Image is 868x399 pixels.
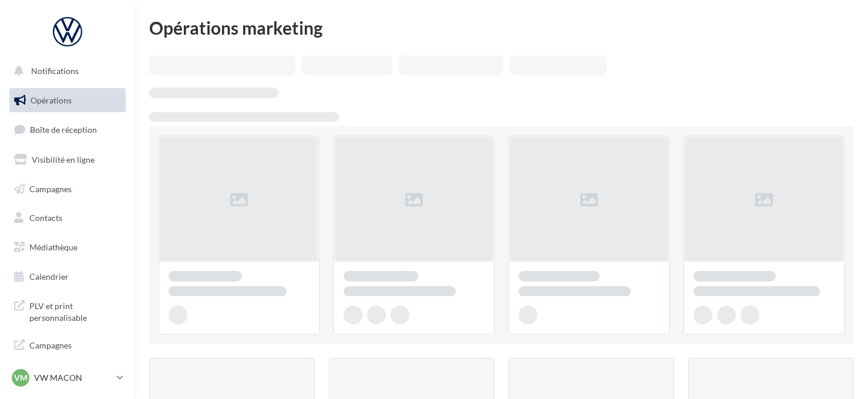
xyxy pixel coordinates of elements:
a: PLV et print personnalisable [7,293,128,328]
a: Opérations [7,88,128,113]
span: Calendrier [29,271,69,281]
p: VW MACON [34,372,112,384]
a: Visibilité en ligne [7,147,128,172]
span: Opérations [31,95,72,105]
span: VM [14,372,28,384]
a: Boîte de réception [7,117,128,142]
span: Campagnes DataOnDemand [29,337,121,363]
span: Visibilité en ligne [32,155,95,165]
span: PLV et print personnalisable [29,298,121,323]
span: Notifications [31,66,79,76]
a: Médiathèque [7,235,128,260]
span: Campagnes [29,183,72,193]
a: VM VW MACON [9,367,126,389]
span: Médiathèque [29,242,78,252]
a: Calendrier [7,264,128,289]
span: Contacts [29,213,62,223]
a: Campagnes DataOnDemand [7,333,128,367]
button: Notifications [7,59,123,83]
span: Boîte de réception [30,125,97,135]
a: Contacts [7,206,128,230]
div: Opérations marketing [149,19,854,36]
a: Campagnes [7,177,128,202]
